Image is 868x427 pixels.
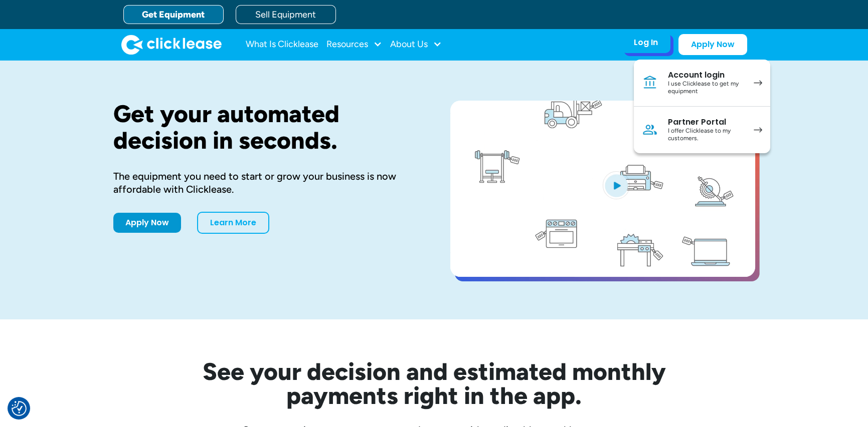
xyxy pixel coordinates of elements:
[668,80,744,96] div: I use Clicklease to get my equipment
[12,401,27,416] button: Consent Preferences
[153,359,715,407] h2: See your decision and estimated monthly payments right in the app.
[678,34,747,55] a: Apply Now
[668,117,744,127] div: Partner Portal
[642,75,658,91] img: Bank icon
[603,171,630,199] img: Blue play button logo on a light blue circular background
[642,122,658,138] img: Person icon
[113,213,181,233] a: Apply Now
[197,212,269,234] a: Learn More
[634,107,770,153] a: Partner PortalI offer Clicklease to my customers.
[123,5,224,24] a: Get Equipment
[12,401,27,416] img: Revisit consent button
[390,35,442,55] div: About Us
[634,60,770,153] nav: Log In
[668,70,744,80] div: Account login
[113,101,418,154] h1: Get your automated decision in seconds.
[246,35,318,55] a: What Is Clicklease
[113,170,418,196] div: The equipment you need to start or grow your business is now affordable with Clicklease.
[326,35,382,55] div: Resources
[754,127,762,133] img: arrow
[236,5,336,24] a: Sell Equipment
[121,35,222,55] a: home
[450,101,755,277] a: open lightbox
[121,35,222,55] img: Clicklease logo
[668,127,744,143] div: I offer Clicklease to my customers.
[634,38,658,48] div: Log In
[754,80,762,86] img: arrow
[634,60,770,107] a: Account loginI use Clicklease to get my equipment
